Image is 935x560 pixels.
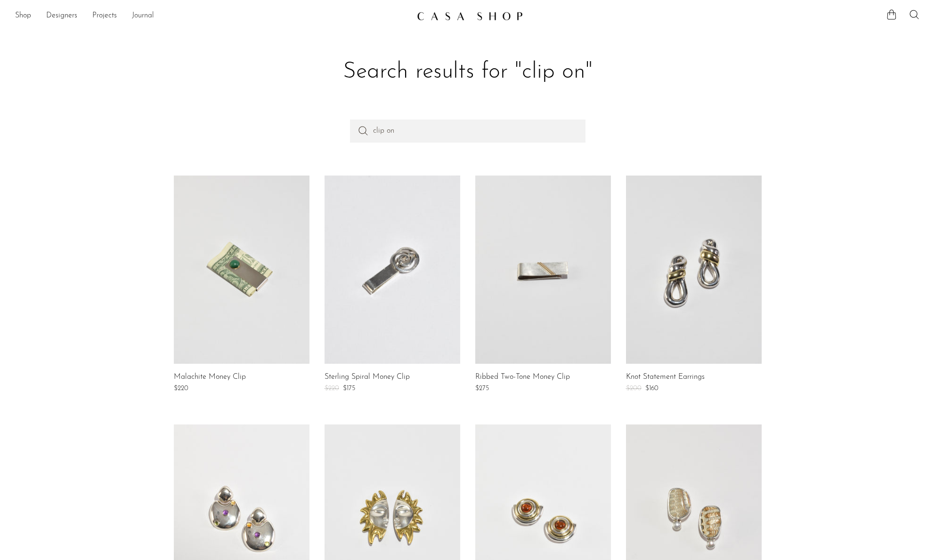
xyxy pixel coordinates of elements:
span: $200 [626,385,642,392]
span: $160 [645,385,659,392]
a: Knot Statement Earrings [626,373,705,382]
a: Journal [132,10,154,22]
span: $220 [325,385,339,392]
a: Ribbed Two-Tone Money Clip [475,373,570,382]
a: Sterling Spiral Money Clip [325,373,410,382]
a: Malachite Money Clip [174,373,246,382]
nav: Desktop navigation [15,8,409,24]
span: $275 [475,385,489,392]
input: Perform a search [350,120,585,142]
a: Shop [15,10,31,22]
ul: NEW HEADER MENU [15,8,409,24]
h1: Search results for "clip on" [181,57,754,87]
span: $220 [174,385,188,392]
span: $175 [343,385,355,392]
a: Designers [46,10,77,22]
a: Projects [92,10,117,22]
